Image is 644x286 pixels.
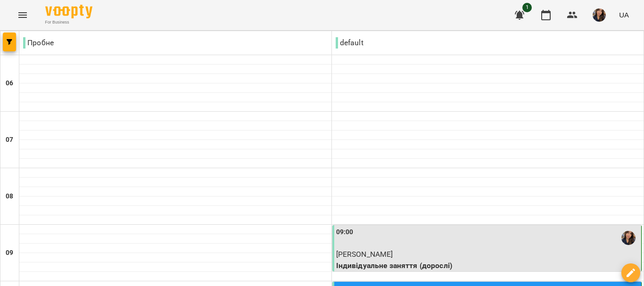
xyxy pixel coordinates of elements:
img: Voopty Logo [45,5,92,18]
span: UA [619,10,629,20]
label: 09:00 [336,227,354,237]
button: Menu [11,4,34,26]
h6: 09 [6,248,13,258]
p: Пробне [23,37,54,49]
span: 1 [522,3,532,12]
img: b66f10202686f04204b8d132622d0820.jpg [593,8,606,22]
img: Ружицька - Коцур Екса Владиславівна [621,231,636,245]
p: Індивідуальне заняття (дорослі) [336,260,640,271]
span: [PERSON_NAME] [336,250,393,259]
h6: 08 [6,191,13,202]
p: default [336,37,363,49]
h6: 06 [6,78,13,89]
span: For Business [45,19,92,25]
h6: 07 [6,135,13,145]
button: UA [615,6,633,24]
